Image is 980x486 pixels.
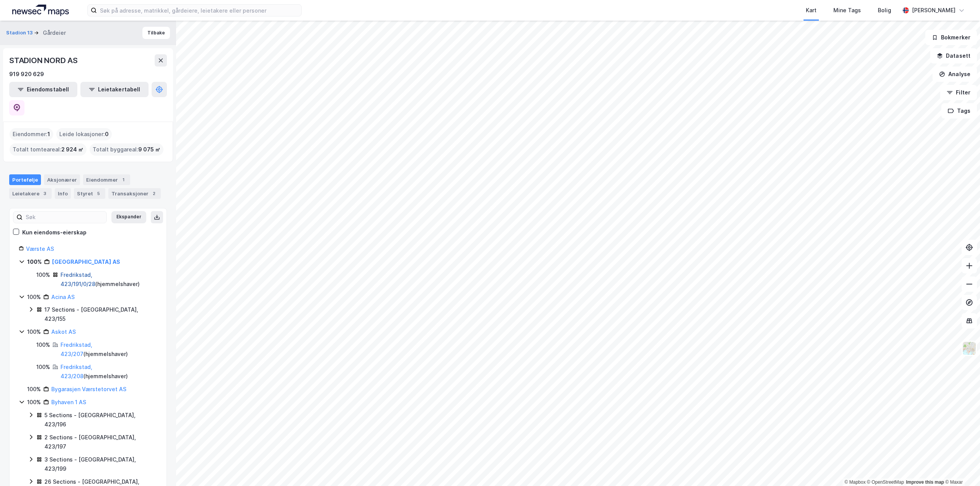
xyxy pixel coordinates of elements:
span: 2 924 ㎡ [61,145,83,154]
img: logo.a4113a55bc3d86da70a041830d287a7e.svg [12,5,69,16]
button: Datasett [930,48,977,63]
div: ( hjemmelshaver ) [60,270,157,289]
div: Totalt byggareal : [90,143,163,156]
a: Mapbox [844,479,866,485]
button: Analyse [933,67,977,82]
div: 100% [27,398,41,407]
div: Eiendommer : [10,128,53,140]
div: Kun eiendoms-eierskap [22,228,87,237]
div: 2 [150,190,158,197]
div: Bolig [878,6,891,15]
button: Ekspander [111,211,146,223]
div: ( hjemmelshaver ) [60,340,157,359]
a: Askot AS [51,328,76,335]
div: 100% [27,257,42,267]
button: Tags [941,103,977,119]
a: Værste AS [26,245,54,252]
div: 3 [41,190,49,197]
div: Kart [806,6,817,15]
div: 2 Sections - [GEOGRAPHIC_DATA], 423/197 [44,433,157,451]
a: Fredrikstad, 423/207 [60,341,92,357]
input: Søk [23,211,106,223]
div: Leietakere [9,188,52,199]
div: 1 [119,176,127,184]
span: 9 075 ㎡ [138,145,160,154]
span: 0 [105,130,109,139]
iframe: Chat Widget [942,449,980,486]
div: Aksjonærer [44,174,80,185]
a: Fredrikstad, 423/191/0/28 [60,271,95,287]
a: Byhaven 1 AS [51,399,86,405]
a: Bygarasjen Værstetorvet AS [51,386,126,392]
div: Gårdeier [43,28,66,37]
div: Totalt tomteareal : [10,143,87,156]
button: Tilbake [142,27,170,39]
div: 100% [36,270,50,280]
div: 919 920 629 [9,70,44,79]
a: Fredrikstad, 423/208 [60,364,92,379]
button: Eiendomstabell [9,82,77,97]
div: 5 [95,190,102,197]
div: Mine Tags [833,6,861,15]
div: 100% [27,385,41,394]
div: STADION NORD AS [9,54,79,67]
div: ( hjemmelshaver ) [60,362,157,381]
button: Leietakertabell [80,82,149,97]
div: 100% [27,293,41,302]
button: Stadion 13 [6,29,34,37]
div: Leide lokasjoner : [56,128,112,140]
div: 5 Sections - [GEOGRAPHIC_DATA], 423/196 [44,411,157,429]
div: Portefølje [9,174,41,185]
div: 100% [36,340,50,349]
div: 17 Sections - [GEOGRAPHIC_DATA], 423/155 [44,305,157,323]
button: Bokmerker [925,30,977,45]
div: [PERSON_NAME] [912,6,955,15]
div: 100% [27,327,41,336]
div: Styret [74,188,105,199]
div: 3 Sections - [GEOGRAPHIC_DATA], 423/199 [44,455,157,473]
div: Eiendommer [83,174,130,185]
button: Filter [940,85,977,100]
a: OpenStreetMap [867,479,904,485]
a: [GEOGRAPHIC_DATA] AS [52,258,120,265]
img: Z [962,341,977,356]
div: Info [55,188,71,199]
span: 1 [47,130,50,139]
a: Improve this map [906,479,944,485]
a: Acina AS [51,294,75,300]
div: Transaksjoner [108,188,161,199]
div: 100% [36,362,50,372]
input: Søk på adresse, matrikkel, gårdeiere, leietakere eller personer [97,5,301,16]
